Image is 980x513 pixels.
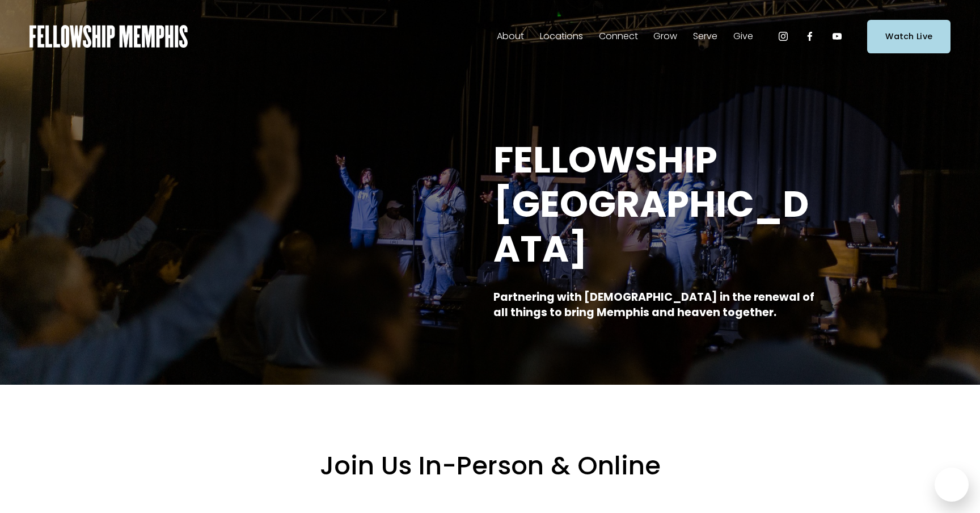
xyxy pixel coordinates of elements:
[493,134,809,275] strong: FELLOWSHIP [GEOGRAPHIC_DATA]
[540,27,583,45] a: folder dropdown
[653,27,677,45] a: folder dropdown
[733,28,753,45] span: Give
[150,449,830,482] h2: Join Us In-Person & Online
[693,28,717,45] span: Serve
[599,27,638,45] a: folder dropdown
[29,25,188,48] img: Fellowship Memphis
[653,28,677,45] span: Grow
[497,28,524,45] span: About
[599,28,638,45] span: Connect
[831,31,843,42] a: YouTube
[497,27,524,45] a: folder dropdown
[493,289,817,320] strong: Partnering with [DEMOGRAPHIC_DATA] in the renewal of all things to bring Memphis and heaven toget...
[733,27,753,45] a: folder dropdown
[804,31,816,42] a: Facebook
[540,28,583,45] span: Locations
[693,27,717,45] a: folder dropdown
[778,31,789,42] a: Instagram
[867,20,951,53] a: Watch Live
